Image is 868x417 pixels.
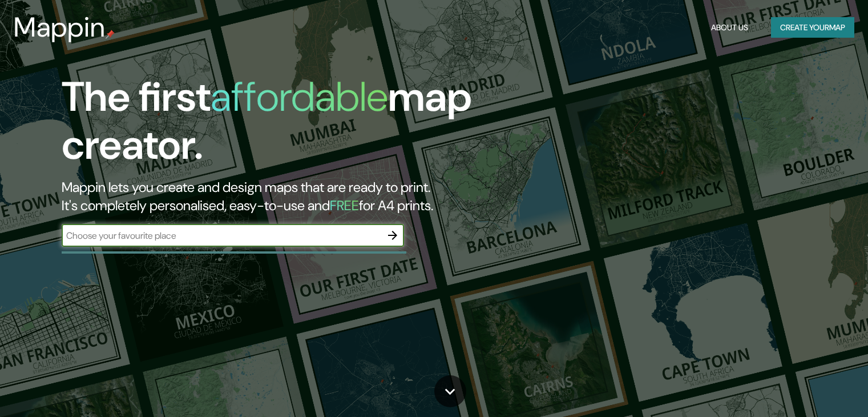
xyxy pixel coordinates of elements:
h1: affordable [211,70,388,123]
input: Choose your favourite place [62,229,381,242]
h3: Mappin [14,11,106,43]
button: Create yourmap [771,17,854,38]
h1: The first map creator. [62,73,496,178]
h5: FREE [330,197,359,214]
img: mappin-pin [106,30,115,39]
button: About Us [706,17,753,38]
h2: Mappin lets you create and design maps that are ready to print. It's completely personalised, eas... [62,178,496,215]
